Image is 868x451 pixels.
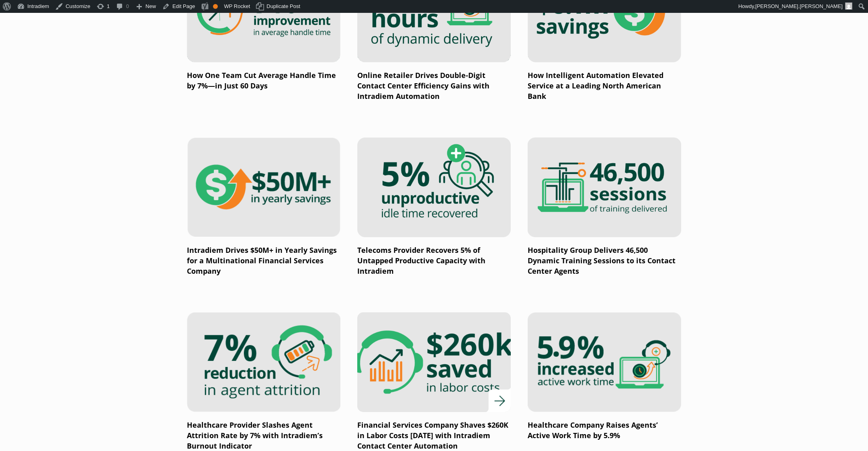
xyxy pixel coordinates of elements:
a: Intradiem Drives $50M+ in Yearly Savings for a Multinational Financial Services Company [187,137,340,277]
span: [PERSON_NAME].[PERSON_NAME] [755,3,843,9]
a: Telecoms Provider Recovers 5% of Untapped Productive Capacity with Intradiem [357,137,511,277]
p: How One Team Cut Average Handle Time by 7%—in Just 60 Days [187,70,340,91]
a: Hospitality Group Delivers 46,500 Dynamic Training Sessions to its Contact Center Agents [528,137,681,277]
p: Hospitality Group Delivers 46,500 Dynamic Training Sessions to its Contact Center Agents [528,245,681,277]
p: Telecoms Provider Recovers 5% of Untapped Productive Capacity with Intradiem [357,245,511,277]
p: Healthcare Company Raises Agents’ Active Work Time by 5.9% [528,420,681,441]
a: Healthcare Company Raises Agents’ Active Work Time by 5.9% [528,312,681,441]
p: Intradiem Drives $50M+ in Yearly Savings for a Multinational Financial Services Company [187,245,340,277]
p: Online Retailer Drives Double-Digit Contact Center Efficiency Gains with Intradiem Automation [357,70,511,102]
div: OK [213,4,218,9]
p: How Intelligent Automation Elevated Service at a Leading North American Bank [528,70,681,102]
